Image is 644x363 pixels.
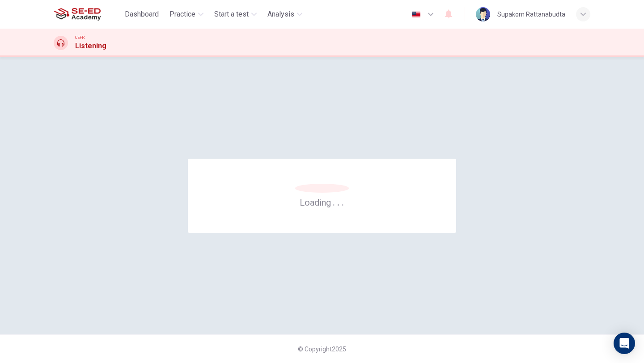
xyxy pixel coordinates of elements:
[614,333,635,354] div: Open Intercom Messenger
[54,5,101,23] img: SE-ED Academy logo
[298,346,346,353] span: © Copyright 2025
[166,6,207,22] button: Practice
[264,6,306,22] button: Analysis
[211,6,260,22] button: Start a test
[125,9,159,20] span: Dashboard
[497,9,565,20] div: Supakorn Rattanabudta
[75,41,106,51] h1: Listening
[476,7,490,21] img: Profile picture
[300,196,344,208] h6: Loading
[337,194,340,209] h6: .
[169,9,195,20] span: Practice
[121,6,162,22] button: Dashboard
[411,11,422,18] img: en
[214,9,249,20] span: Start a test
[332,194,335,209] h6: .
[267,9,294,20] span: Analysis
[75,34,85,41] span: CEFR
[341,194,344,209] h6: .
[54,5,121,23] a: SE-ED Academy logo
